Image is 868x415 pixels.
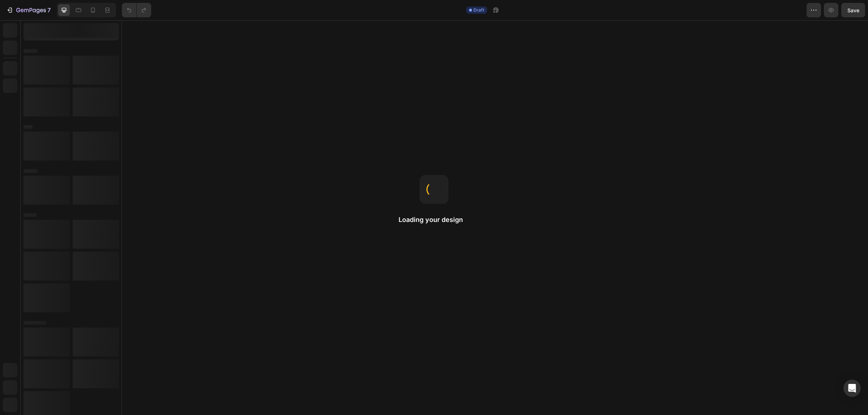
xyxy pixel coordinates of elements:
[843,380,861,397] div: Open Intercom Messenger
[473,7,484,13] span: Draft
[847,7,859,13] span: Save
[47,6,51,14] p: 7
[3,3,54,17] button: 7
[399,215,469,224] h2: Loading your design
[122,3,151,17] div: Undo/Redo
[841,3,865,17] button: Save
